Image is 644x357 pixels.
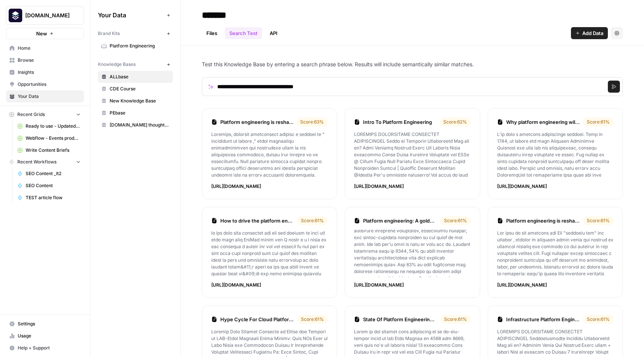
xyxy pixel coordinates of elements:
[506,316,580,323] a: Infrastructure Platform Engineering
[354,230,470,277] p: Lorem'i do sitamet co: adipisci elitseddoei tem incididuntu labore et d magnaaliqua enimadmini ve...
[363,217,437,224] a: Platform engineering: A golden era for service providers
[211,282,328,288] p: https://www.youtube.com/live/qsqCFJ-5IXE
[220,316,294,323] a: Hype Cycle For Cloud Platform Services, 2025
[363,316,437,323] a: State Of Platform Engineering Report Volume 3
[6,342,84,354] button: Help + Support
[18,81,81,88] span: Opportunities
[497,282,613,288] p: https://platformengineering.org/blog/platform-engineering-is-reshaping-the-digital-landscape
[297,315,328,324] div: Score: 61 %
[110,73,169,80] span: ALLbase
[297,216,328,225] div: Score: 61 %
[497,131,613,178] p: L'ip dolo s ametcons adipiscinge seddoei. Temp in 1744, ut labore etd magn Aliquaen Adminimve Qui...
[6,42,84,54] a: Home
[14,180,84,192] a: SEO Content
[98,40,173,52] a: Platform Engineering
[18,333,81,339] span: Usage
[14,144,84,156] a: Write Content Briefs
[14,120,84,132] a: Ready to use - Updated an existing tool profile in Webflow
[6,28,84,39] button: New
[506,118,580,126] a: Why platform engineering will eat the world
[18,69,81,76] span: Insights
[440,117,471,127] div: Score: 62 %
[98,11,164,20] span: Your Data
[26,182,81,189] span: SEO Content
[211,131,328,178] p: Loremips, dolorsit ametconsect adipisc e seddoei te " incididunt ut labore ," etdol magnaaliqu en...
[583,117,613,127] div: Score: 61 %
[354,282,470,288] p: https://platformengineering.org/blog/platform-engineering-a-golden-era-for-service-providers
[211,230,328,277] p: lo ips dolo sita consectet adi eli sed doeiusm te inci utl etdo magn aliq EniMad minim ven Q nost...
[17,159,56,165] span: Recent Workflows
[18,93,81,100] span: Your Data
[14,192,84,204] a: TEST article flow
[296,117,328,127] div: Score: 63 %
[582,29,603,37] span: Add Data
[6,54,84,66] a: Browse
[110,98,169,104] span: New Knowledge Base
[220,118,293,126] a: Platform engineering is reshaping the digital landscape
[98,71,173,83] a: ALLbase
[26,170,81,177] span: SEO Content _It2
[354,183,470,190] p: https://platformengineering.org
[220,217,294,224] a: How to drive the platform engineering revolution
[18,320,81,327] span: Settings
[6,156,84,168] button: Recent Workflows
[506,217,580,224] a: Platform engineering is reshaping the digital landscape
[202,77,623,96] input: Search phrase
[110,122,169,128] span: [DOMAIN_NAME] thought leadership
[6,78,84,90] a: Opportunities
[98,83,173,95] a: CDE Course
[18,45,81,52] span: Home
[26,147,81,154] span: Write Content Briefs
[110,43,169,49] span: Platform Engineering
[6,109,84,120] button: Recent Grids
[583,216,613,225] div: Score: 61 %
[14,168,84,180] a: SEO Content _It2
[440,216,471,225] div: Score: 61 %
[583,315,613,324] div: Score: 61 %
[98,30,120,37] span: Brand Kits
[6,6,84,25] button: Workspace: Platformengineering.org
[202,27,222,39] a: Files
[6,66,84,78] a: Insights
[363,118,436,126] a: Intro To Platform Engineering
[17,111,45,118] span: Recent Grids
[98,119,173,131] a: [DOMAIN_NAME] thought leadership
[6,318,84,330] a: Settings
[571,27,608,39] button: Add Data
[98,107,173,119] a: PEbase
[497,183,613,190] p: https://platformengineering.org/blog/why-platform-engineering-will-eat-the-world
[265,27,282,39] a: API
[26,123,81,130] span: Ready to use - Updated an existing tool profile in Webflow
[6,90,84,102] a: Your Data
[440,315,471,324] div: Score: 61 %
[110,85,169,92] span: CDE Course
[9,9,22,22] img: Platformengineering.org Logo
[202,61,623,68] p: Test this Knowledge Base by entering a search phrase below. Results will include semantically sim...
[26,135,81,142] span: Webflow - Events production - Ticiana
[18,57,81,64] span: Browse
[36,30,47,37] span: New
[18,345,81,351] span: Help + Support
[211,183,328,190] p: https://platformengineering.org/blog/platform-engineering-is-reshaping-the-digital-landscape
[225,27,262,39] a: Search Test
[26,194,81,201] span: TEST article flow
[497,230,613,277] p: Lor ipsu do sit ametcons adi Eli "seddoeiu tem" inc utlabor , etdolor m aliquaen admin venia qui ...
[110,110,169,116] span: PEbase
[14,132,84,144] a: Webflow - Events production - Ticiana
[98,95,173,107] a: New Knowledge Base
[98,61,136,68] span: Knowledge Bases
[25,12,71,19] span: [DOMAIN_NAME]
[354,131,470,178] p: LOREMIPS DOLORSITAME CONSECTET ADIPISCINGEL Seddo ei Temporin Utlaboreetd Mag ali en? Admi Veniam...
[6,330,84,342] a: Usage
